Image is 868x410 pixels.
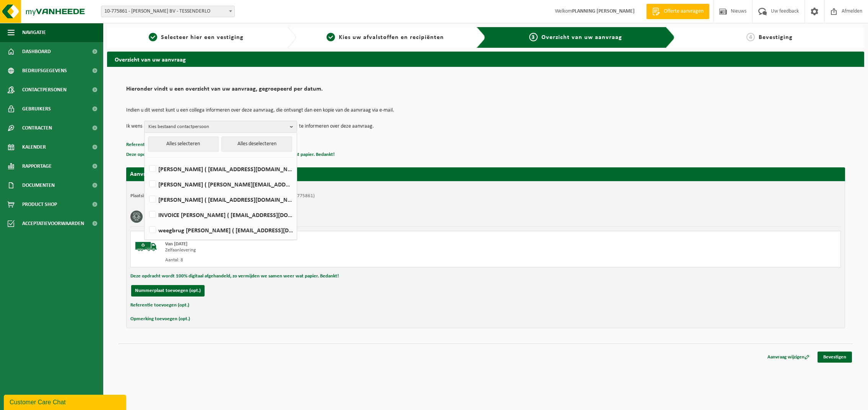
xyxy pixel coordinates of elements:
[327,33,335,41] span: 2
[339,34,444,41] span: Kies uw afvalstoffen en recipiënten
[148,209,293,220] label: INVOICE [PERSON_NAME] ( [EMAIL_ADDRESS][DOMAIN_NAME] )
[126,150,335,160] button: Deze opdracht wordt 100% digitaal afgehandeld, zo vermijden we samen weer wat papier. Bedankt!
[22,99,51,118] span: Gebruikers
[22,157,52,176] span: Rapportage
[130,300,189,310] button: Referentie toevoegen (opt.)
[148,163,293,175] label: [PERSON_NAME] ( [EMAIL_ADDRESS][DOMAIN_NAME] )
[22,195,57,214] span: Product Shop
[299,121,374,132] p: te informeren over deze aanvraag.
[165,247,516,253] div: Zelfaanlevering
[131,285,205,297] button: Nummerplaat toevoegen (opt.)
[529,33,538,41] span: 3
[126,140,185,150] button: Referentie toevoegen (opt.)
[148,136,219,152] button: Alles selecteren
[101,6,235,17] span: 10-775861 - YVES MAES BV - TESSENDERLO
[165,257,516,263] div: Aantal: 8
[126,121,142,132] p: Ik wens
[148,121,287,133] span: Kies bestaand contactpersoon
[130,314,190,324] button: Opmerking toevoegen (opt.)
[762,352,815,363] a: Aanvraag wijzigen
[148,178,293,190] label: [PERSON_NAME] ( [PERSON_NAME][EMAIL_ADDRESS][DOMAIN_NAME] )
[111,33,281,42] a: 1Selecteer hier een vestiging
[22,61,67,80] span: Bedrijfsgegevens
[165,241,187,246] strong: Van [DATE]
[22,23,46,42] span: Navigatie
[646,4,709,19] a: Offerte aanvragen
[161,34,244,41] span: Selecteer hier een vestiging
[300,33,470,42] a: 2Kies uw afvalstoffen en recipiënten
[130,193,164,198] strong: Plaatsingsadres:
[148,224,293,236] label: weegbrug [PERSON_NAME] ( [EMAIL_ADDRESS][DOMAIN_NAME] )
[148,194,293,205] label: [PERSON_NAME] ( [EMAIL_ADDRESS][DOMAIN_NAME] )
[149,33,157,41] span: 1
[22,42,51,61] span: Dashboard
[130,271,339,281] button: Deze opdracht wordt 100% digitaal afgehandeld, zo vermijden we samen weer wat papier. Bedankt!
[107,52,864,66] h2: Overzicht van uw aanvraag
[22,138,46,157] span: Kalender
[541,34,622,41] span: Overzicht van uw aanvraag
[572,8,635,14] strong: PLANNING [PERSON_NAME]
[101,6,234,17] span: 10-775861 - YVES MAES BV - TESSENDERLO
[22,80,67,99] span: Contactpersonen
[130,171,187,177] strong: Aanvraag voor [DATE]
[662,8,705,15] span: Offerte aanvragen
[22,176,55,195] span: Documenten
[22,118,52,138] span: Contracten
[126,108,845,113] p: Indien u dit wenst kunt u een collega informeren over deze aanvraag, die ontvangt dan een kopie v...
[144,121,297,132] button: Kies bestaand contactpersoon
[221,136,292,152] button: Alles deselecteren
[4,393,128,410] iframe: chat widget
[126,86,845,96] h2: Hieronder vindt u een overzicht van uw aanvraag, gegroepeerd per datum.
[746,33,755,41] span: 4
[759,34,793,41] span: Bevestiging
[135,235,158,258] img: BL-SO-LV.png
[818,352,852,363] a: Bevestigen
[22,214,84,233] span: Acceptatievoorwaarden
